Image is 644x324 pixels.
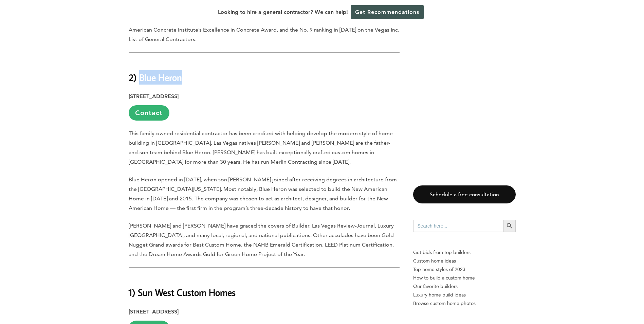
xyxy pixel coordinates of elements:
[351,5,424,19] a: Get Recommendations
[413,257,516,265] a: Custom home ideas
[129,221,400,259] p: [PERSON_NAME] and [PERSON_NAME] have graced the covers of Builder, Las Vegas Review-Journal, Luxu...
[129,105,169,121] a: Contact
[129,71,182,83] strong: 2) Blue Heron
[413,248,516,257] p: Get bids from top builders
[129,129,400,167] p: This family-owned residential contractor has been credited with helping develop the modern style ...
[413,220,503,232] input: Search here...
[413,282,516,291] a: Our favorite builders
[506,222,513,230] svg: Search
[413,265,516,274] a: Top home styles of 2023
[413,274,516,282] a: How to build a custom home
[129,175,400,213] p: Blue Heron opened in [DATE], when son [PERSON_NAME] joined after receiving degrees in architectur...
[129,93,179,100] strong: [STREET_ADDRESS]
[413,291,516,299] a: Luxury home build ideas
[129,308,179,315] strong: [STREET_ADDRESS]
[413,299,516,308] a: Browse custom home photos
[129,286,236,298] strong: 1) Sun West Custom Homes
[413,185,516,203] a: Schedule a free consultation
